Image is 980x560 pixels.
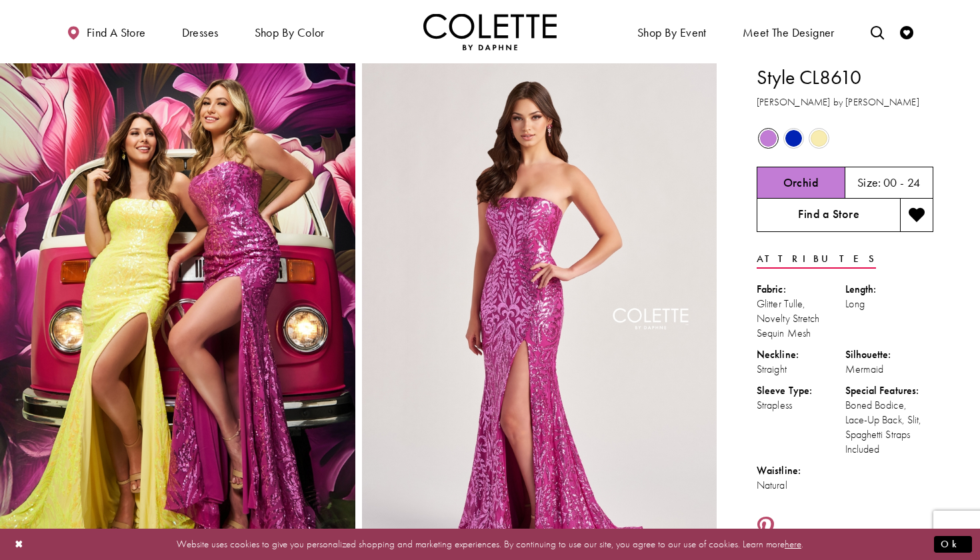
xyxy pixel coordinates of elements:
a: Toggle search [867,13,887,50]
div: Fabric: [757,282,845,297]
h5: Chosen color [783,176,819,189]
div: Orchid [757,127,780,150]
h3: [PERSON_NAME] by [PERSON_NAME] [757,95,933,110]
h1: Style CL8610 [757,63,933,91]
a: Meet the designer [739,13,838,50]
div: Length: [845,282,934,297]
div: Strapless [757,398,845,413]
button: Add to wishlist [900,199,933,232]
h5: 00 - 24 [883,176,921,189]
div: Neckline: [757,347,845,362]
span: Shop by color [255,26,325,39]
div: Mermaid [845,362,934,377]
div: Straight [757,362,845,377]
div: Long [845,297,934,311]
span: Meet the designer [743,26,835,39]
span: Find a store [87,26,146,39]
span: Size: [857,175,881,190]
span: Dresses [179,13,222,50]
div: Special Features: [845,383,934,398]
button: Submit Dialog [934,536,972,553]
div: Natural [757,478,845,493]
a: Check Wishlist [897,13,917,50]
div: Waistline: [757,463,845,478]
a: Find a Store [757,199,900,232]
div: Glitter Tulle, Novelty Stretch Sequin Mesh [757,297,845,341]
a: Share using Pinterest - Opens in new tab [757,516,775,541]
p: Website uses cookies to give you personalized shopping and marketing experiences. By continuing t... [96,535,884,553]
span: Dresses [182,26,219,39]
span: Shop By Event [634,13,710,50]
div: Sleeve Type: [757,383,845,398]
img: Colette by Daphne [423,13,557,50]
a: here [785,537,801,551]
div: Royal Blue [782,127,805,150]
div: Sunshine [807,127,831,150]
span: Shop By Event [637,26,707,39]
a: Attributes [757,249,876,269]
span: Shop by color [251,13,328,50]
div: Silhouette: [845,347,934,362]
div: Product color controls state depends on size chosen [757,126,933,151]
button: Close Dialog [8,533,31,556]
a: Visit Home Page [423,13,557,50]
a: Find a store [63,13,149,50]
div: Boned Bodice, Lace-Up Back, Slit, Spaghetti Straps Included [845,398,934,457]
